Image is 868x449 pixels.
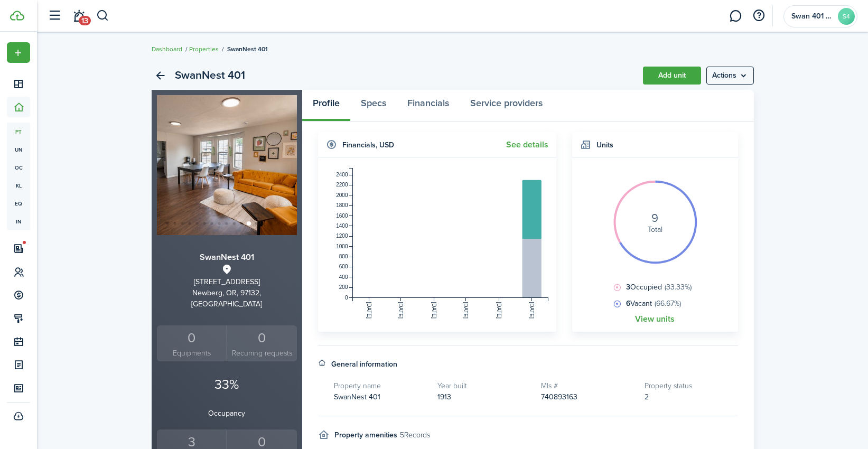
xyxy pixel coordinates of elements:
[643,67,701,85] a: Add unit
[398,302,404,319] tspan: [DATE]
[342,139,394,151] h4: Financials , USD
[157,95,297,235] img: Property image 10
[157,251,297,264] h3: SwanNest 401
[336,182,348,188] tspan: 2200
[157,408,297,419] p: Occupancy
[339,284,348,290] tspan: 200
[7,158,30,176] a: oc
[648,224,662,235] span: Total
[838,8,855,25] avatar-text: S4
[230,348,294,359] small: Recurring requests
[750,7,768,25] button: Open resource center
[160,328,225,348] div: 0
[189,44,219,54] a: Properties
[157,375,297,395] p: 33%
[623,298,681,309] span: Vacant
[157,287,297,310] div: Newberg, OR, 97132, [GEOGRAPHIC_DATA]
[336,223,348,229] tspan: 1400
[96,7,109,25] button: Search
[157,325,227,362] a: 0Equipments
[336,202,348,208] tspan: 1800
[152,44,182,54] a: Dashboard
[645,380,738,391] h5: Property status
[460,90,553,121] a: Service providers
[7,212,30,230] a: in
[725,3,745,30] a: Messaging
[645,391,649,403] span: 2
[160,348,225,359] small: Equipments
[791,13,834,20] span: Swan 401 LLC
[175,67,245,85] h2: SwanNest 401
[7,194,30,212] a: eq
[339,254,348,259] tspan: 800
[506,140,548,149] a: See details
[7,123,30,141] a: pt
[336,244,348,249] tspan: 1000
[655,298,681,309] span: (66.67%)
[339,264,348,270] tspan: 600
[336,172,348,177] tspan: 2400
[651,212,658,224] i: 9
[339,274,348,280] tspan: 400
[157,276,297,287] div: [STREET_ADDRESS]
[626,282,630,293] b: 3
[706,67,754,85] menu-btn: Actions
[529,302,535,319] tspan: [DATE]
[541,391,577,403] span: 740893163
[344,295,348,301] tspan: 0
[596,139,613,151] h4: Units
[366,302,371,319] tspan: [DATE]
[336,233,348,239] tspan: 1200
[7,42,30,63] button: Open menu
[79,16,91,25] span: 13
[350,90,397,121] a: Specs
[331,359,397,370] h4: General information
[10,11,24,21] img: TenantCloud
[437,391,451,403] span: 1913
[463,302,469,319] tspan: [DATE]
[706,67,754,85] button: Open menu
[69,3,89,30] a: Notifications
[431,302,436,319] tspan: [DATE]
[336,213,348,219] tspan: 1600
[334,429,397,441] h4: Property amenities
[437,380,530,391] h5: Year built
[44,6,64,26] button: Open sidebar
[230,328,294,348] div: 0
[7,141,30,158] a: un
[334,391,380,403] span: SwanNest 401
[336,192,348,198] tspan: 2000
[496,302,501,319] tspan: [DATE]
[397,90,460,121] a: Financials
[227,325,297,362] a: 0 Recurring requests
[541,380,634,391] h5: Mls #
[334,380,427,391] h5: Property name
[635,314,675,324] a: View units
[623,282,692,293] span: Occupied
[7,176,30,194] a: kl
[400,429,430,441] small: 5 Records
[152,67,170,85] a: Back
[626,298,630,309] b: 6
[665,282,692,293] span: (33.33%)
[227,44,268,54] span: SwanNest 401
